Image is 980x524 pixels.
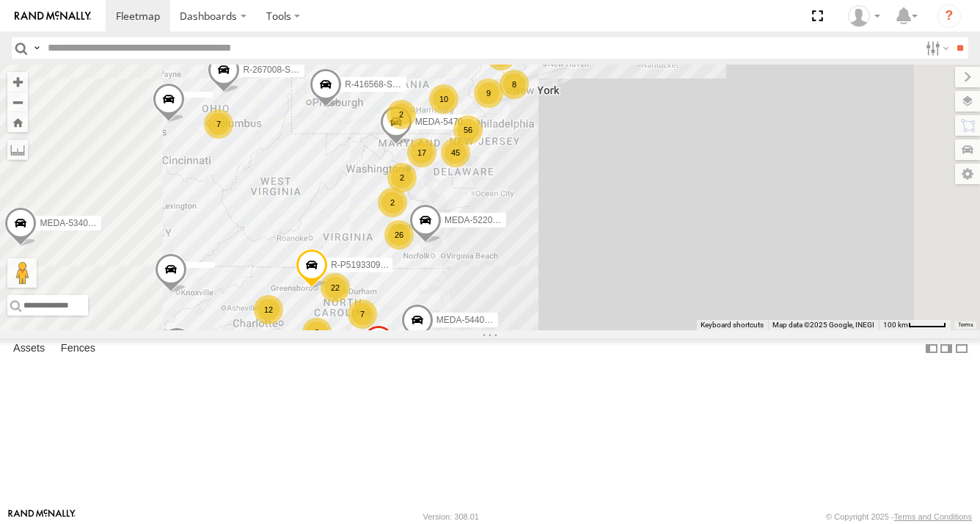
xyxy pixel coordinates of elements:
[31,37,43,59] label: Search Query
[954,338,969,360] label: Hide Summary Table
[302,318,332,347] div: 2
[843,5,885,27] div: Tim Albro
[441,138,470,167] div: 45
[7,112,28,132] button: Zoom Home
[7,139,28,160] label: Measure
[378,188,407,217] div: 2
[407,138,436,167] div: 17
[879,320,951,330] button: Map Scale: 100 km per 48 pixels
[15,11,91,21] img: rand-logo.svg
[6,338,52,359] label: Assets
[348,299,377,329] div: 7
[883,321,908,329] span: 100 km
[384,220,414,250] div: 26
[937,4,961,28] i: ?
[445,215,520,225] span: MEDA-522005-Roll
[429,84,458,114] div: 10
[423,512,479,521] div: Version: 308.01
[40,218,115,228] span: MEDA-534027-Roll
[331,260,407,270] span: R-P5193309-Swing
[826,512,972,521] div: © Copyright 2025 -
[920,37,951,59] label: Search Filter Options
[701,320,764,330] button: Keyboard shortcuts
[321,273,350,302] div: 22
[54,338,103,359] label: Fences
[924,338,939,360] label: Dock Summary Table to the Left
[7,72,28,92] button: Zoom in
[436,315,512,325] span: MEDA-544001-Roll
[958,322,973,328] a: Terms (opens in new tab)
[387,100,416,129] div: 2
[939,338,954,360] label: Dock Summary Table to the Right
[387,163,417,192] div: 2
[894,512,972,521] a: Terms and Conditions
[772,321,874,329] span: Map data ©2025 Google, INEGI
[204,109,233,139] div: 7
[345,79,410,90] span: R-416568-Swing
[243,65,308,75] span: R-267008-Swing
[453,115,483,145] div: 56
[500,70,529,99] div: 8
[254,295,283,324] div: 12
[474,79,503,108] div: 9
[7,92,28,112] button: Zoom out
[7,258,37,288] button: Drag Pegman onto the map to open Street View
[955,164,980,184] label: Map Settings
[8,509,76,524] a: Visit our Website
